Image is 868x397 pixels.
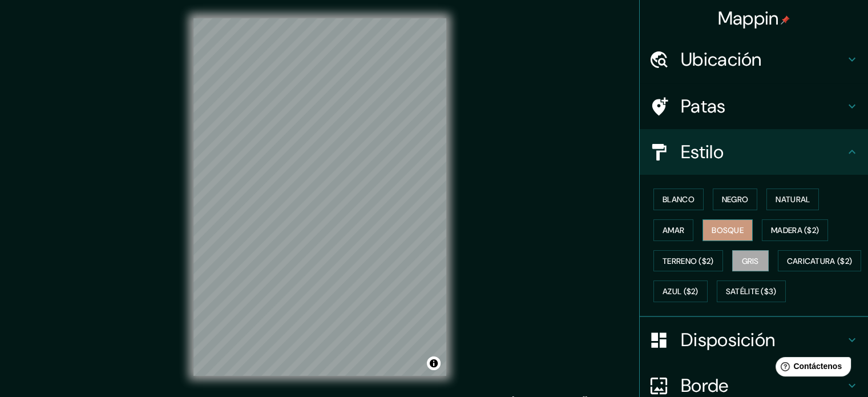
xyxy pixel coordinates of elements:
button: Satélite ($3) [717,280,786,302]
button: Activar o desactivar atribución [427,356,441,370]
div: Patas [640,83,868,129]
button: Blanco [653,189,704,210]
font: Natural [776,194,810,204]
canvas: Mapa [193,18,446,376]
button: Natural [766,189,819,210]
div: Ubicación [640,37,868,82]
font: Negro [722,194,749,204]
font: Azul ($2) [663,287,699,297]
font: Estilo [681,140,724,164]
font: Satélite ($3) [726,287,777,297]
font: Blanco [663,194,695,204]
font: Amar [663,225,684,235]
font: Terreno ($2) [663,256,714,266]
div: Estilo [640,129,868,175]
iframe: Lanzador de widgets de ayuda [766,352,855,384]
button: Negro [713,189,758,210]
button: Amar [653,219,693,241]
font: Gris [742,256,759,266]
font: Mappin [718,6,779,30]
font: Patas [681,94,726,118]
div: Disposición [640,317,868,363]
button: Bosque [703,219,753,241]
button: Gris [732,250,769,272]
button: Azul ($2) [653,280,708,302]
font: Disposición [681,328,775,352]
button: Madera ($2) [762,219,828,241]
font: Bosque [712,225,744,235]
font: Caricatura ($2) [787,256,853,266]
font: Ubicación [681,47,762,71]
button: Terreno ($2) [653,250,723,272]
font: Madera ($2) [771,225,819,235]
button: Caricatura ($2) [778,250,862,272]
img: pin-icon.png [781,15,790,25]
